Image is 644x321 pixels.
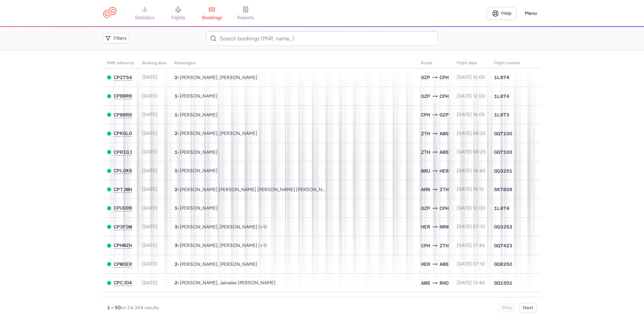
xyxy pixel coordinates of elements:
[174,261,257,267] span: •
[114,205,132,211] button: CPUG9B
[180,261,257,267] span: Ivana PEETERS, Rens KOENRAAD
[494,149,512,155] span: GQ7100
[114,280,132,286] button: CPCJG4
[421,205,430,212] span: GZP
[174,280,178,285] span: 2
[421,223,430,230] span: HER
[440,93,449,100] span: CPH
[174,205,218,211] span: •
[170,58,417,68] th: Passengers
[142,131,157,136] span: [DATE]
[457,280,485,286] span: [DATE] 13:40
[114,112,132,118] button: CPBBR8
[421,167,430,175] span: BRU
[421,111,430,118] span: CPH
[174,205,178,211] span: 1
[180,243,267,248] span: Malene LEMANN, Nikolaj Lemann MADSEN, Julie Clara Moller DAVIDSEN
[440,148,449,156] span: AMS
[107,305,121,311] strong: 1 – 50
[180,131,257,136] span: Chino Faisel VAN REGTEREN, Ilse SNIJDERS
[421,242,430,249] span: CPH
[180,112,218,118] span: Soeren CLAUSEN
[457,261,485,267] span: [DATE] 07:10
[440,130,449,137] span: AMS
[142,243,157,248] span: [DATE]
[494,186,512,193] span: SK7609
[114,168,132,174] button: CPLGK6
[142,112,157,117] span: [DATE]
[174,224,267,230] span: •
[174,187,326,192] span: •
[114,149,132,155] span: CPRIGJ
[457,168,485,174] span: [DATE] 18:40
[135,15,155,21] span: statistics
[421,74,430,81] span: GZP
[494,280,512,286] span: GQ1501
[202,15,222,21] span: bookings
[174,243,178,248] span: 3
[114,112,132,117] span: CPBBR8
[114,131,132,136] button: CPKQLO
[440,205,449,212] span: CPH
[494,168,512,174] span: GQ3251
[114,93,132,99] button: CPBBR8
[114,149,132,155] button: CPRIGJ
[195,6,229,21] a: bookings
[174,168,178,173] span: 1
[421,93,430,100] span: GZP
[440,223,449,230] span: NRN
[453,58,490,68] th: flight date
[494,242,512,249] span: GQ7423
[114,168,132,173] span: CPLGK6
[114,224,132,229] span: CP3FDW
[421,186,430,193] span: ARN
[457,93,485,99] span: [DATE] 12:00
[174,224,178,229] span: 3
[142,224,157,229] span: [DATE]
[494,223,512,230] span: GQ3252
[494,130,512,137] span: GQ7100
[180,93,218,99] span: Soeren CLAUSEN
[174,112,178,117] span: 1
[457,186,484,192] span: [DATE] 15:15
[440,186,449,193] span: ZTH
[498,303,516,313] button: Prev.
[174,149,218,155] span: •
[142,149,157,155] span: [DATE]
[174,131,178,136] span: 2
[180,149,218,155] span: Martha Lucy SHEPHEARD
[161,6,195,21] a: flights
[457,112,485,117] span: [DATE] 16:05
[142,93,157,99] span: [DATE]
[114,261,132,267] span: CPWOER
[121,305,159,311] span: on 24,364 results
[142,261,157,267] span: [DATE]
[440,74,449,81] span: CPH
[180,280,276,286] span: Charriela HUTCHINSON, Jainalee HUTCHINSON
[174,168,218,174] span: •
[103,58,138,68] th: PNR reference
[174,131,257,136] span: •
[180,168,218,174] span: Riley RAY
[457,131,486,136] span: [DATE] 08:25
[114,187,132,192] button: CPTJMH
[142,205,157,211] span: [DATE]
[174,93,178,99] span: 1
[494,93,509,100] span: 1L674
[494,74,509,81] span: 1L674
[114,243,132,248] button: CPHMZH
[494,205,509,212] span: 1L674
[180,224,267,230] span: Stefan KAZINAKIS, Elias KAZINAKIS, Sophia KAZINAKIS
[457,205,485,211] span: [DATE] 12:00
[142,186,157,192] span: [DATE]
[174,243,267,248] span: •
[440,167,449,175] span: HER
[114,36,127,41] span: Filters
[174,187,178,192] span: 2
[521,7,541,20] button: Menu
[440,279,449,287] span: RHO
[519,303,537,313] button: Next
